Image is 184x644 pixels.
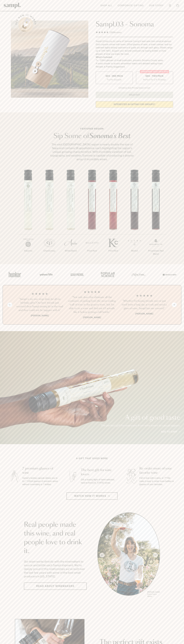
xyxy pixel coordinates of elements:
img: Artboard_7_5b34974b-f019-449e-91fb-745f8d0877ee_x450.png [161,269,177,280]
li: 2 / 4 [68,290,116,319]
p: Merlot [124,249,145,252]
li: 3 / 7 [60,170,81,261]
li: 7 / 7 [145,170,166,264]
h2: Real people made this wine, and real people love to drink it. [24,521,87,555]
span: $55 - One Pack [106,75,123,78]
b: [PERSON_NAME] [135,312,153,315]
p: Pinot Noir [103,249,124,252]
strong: What’s Included: [96,56,113,58]
small: Perfect For 2-4 Tastings [143,78,166,81]
li: Recipes & Pairing Suggestions [96,65,173,68]
a: Add to cart [161,430,180,434]
h3: “Whether I'm having friends over or just tired from a long day at work and need a glass of wine, ... [120,299,168,310]
p: Albarino [18,249,39,252]
li: 6 / 7 [124,170,145,261]
h3: Re-order more of your favorite wine [139,466,175,475]
small: Try the Capsule [107,78,122,81]
p: A gift of good taste [101,415,180,421]
div: slide 1 [97,512,160,598]
h3: “Not only does this eliminate all the confusion of picking from the never ending wall of wine in ... [68,295,116,314]
li: 4 / 7 [81,170,103,261]
p: Fall in love with a wine, or 7? We make it easy to order more bottles or glasses of your favorites. [139,477,175,486]
img: Sampl logo [4,3,21,8]
button: Sold Out [96,92,173,98]
div: Christmas SALE! Save 20% [140,70,169,73]
li: 5 / 7 [103,170,124,261]
h2: A gift that gives more [76,457,108,460]
em: Sonoma's Best [89,133,131,139]
a: Corporate Gifting [116,3,145,8]
li: 1 / 4 [16,290,64,319]
h2: Sip Some of [49,133,135,139]
li: A smart coaster to access winemaker videos and detailed tasting notes. [96,62,173,65]
p: Gift a tasting flight of hand-selected, hard-to-find [US_STATE] wines. [81,478,117,484]
p: [PERSON_NAME] Sutro, Sutro Wines [147,591,160,597]
p: Sampl's tasting capsule allows you to try 7 100ml glasses of premium wines without committing to ... [22,477,58,486]
img: Artboard_5_7fdae55a-36fd-43f7-8bfd-f74a06a2878e_x450.png [69,269,85,280]
span: $88 - Two Pack [145,75,164,78]
p: Proprietary Red Blend [145,249,166,256]
li: 3 / 4 [120,290,168,319]
b: [PERSON_NAME] [31,314,49,317]
li: Christmas Sale Pricing Shown In Cart [117,87,152,89]
p: Featured Region [49,127,135,130]
img: Artboard_6_04f9a106-072f-468a-bdd7-f11783b05722_x450.png [38,269,54,280]
a: Our Story [148,3,165,8]
button: Watch how it works [66,492,118,500]
div: Sampl.03 lets you try some of Sonoma County's best wine from small producers. Each capsule comes ... [96,40,173,56]
img: Artboard_1_c8cd28af-0030-4af1-819c-248e302c7f06_x450.png [7,269,23,280]
button: Previous slide [7,303,12,307]
img: Artboard_4_28b4d326-c26e-48f9-9c80-911f17d6414e_x450.png [99,269,115,280]
button: See how it works [18,17,33,32]
a: interested in gifting for groups? [96,101,173,108]
a: Shop All [99,3,114,8]
h1: Sampl.03 - Sonoma [96,21,173,28]
span: 136 [110,31,113,34]
ul: carousel [97,512,160,598]
p: The perfect gift for everyone from wine lovers to casual sippers. [101,424,180,427]
p: White Blend [60,249,81,252]
p: Pinot Noir [81,249,103,252]
li: 7x - 100ml glasses of small production, premium Sonoma County wines [96,59,173,62]
h3: The best gift for wine lovers [81,468,117,477]
img: Sampl.03 - Sonoma [11,21,88,98]
p: Chardonnay [39,249,60,252]
a: Read about Winemakers [24,583,87,590]
img: Artboard_3_0b291449-6e8c-4d07-b2c2-3f3601a19cd1_x450.png [130,269,146,280]
h3: 7 premium glasses of wine [22,466,58,475]
b: [PERSON_NAME] [83,316,101,319]
li: 2 / 7 [39,170,60,261]
button: Next slide [172,303,177,307]
p: Our team works directly with the winemakers to source and bottle each Sampl shipment. We’re deepl... [24,560,87,578]
div: 136Reviews [96,31,122,34]
p: The vast [GEOGRAPHIC_DATA] region is nearly double the size of Napa and contains 18 appellations,... [49,143,135,161]
span: Reviews [113,31,122,34]
h3: “Sampl is my one-stop shop for all my birthday gifts! Our best friends just received their Sampl ... [16,297,64,312]
li: 1 / 7 [18,170,39,261]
